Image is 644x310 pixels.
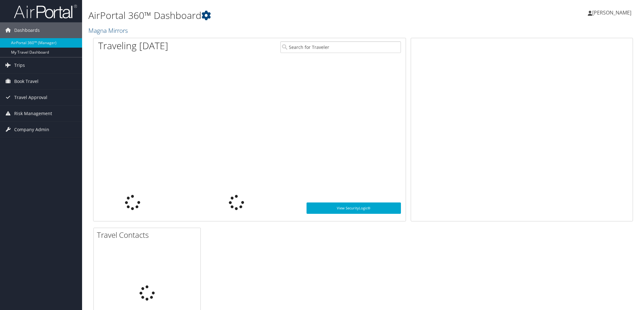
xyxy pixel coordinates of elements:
img: airportal-logo.png [14,4,77,19]
span: Travel Approval [14,90,47,105]
a: [PERSON_NAME] [588,3,638,22]
a: View SecurityLogic® [307,202,401,214]
span: Dashboards [14,22,40,38]
h1: Traveling [DATE] [98,39,168,52]
span: [PERSON_NAME] [592,9,631,16]
h2: Travel Contacts [97,230,200,240]
span: Book Travel [14,73,39,89]
span: Company Admin [14,122,49,137]
input: Search for Traveler [280,41,401,53]
h1: AirPortal 360™ Dashboard [88,9,455,22]
span: Risk Management [14,106,52,121]
a: Magna Mirrors [88,26,129,35]
span: Trips [14,57,25,73]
